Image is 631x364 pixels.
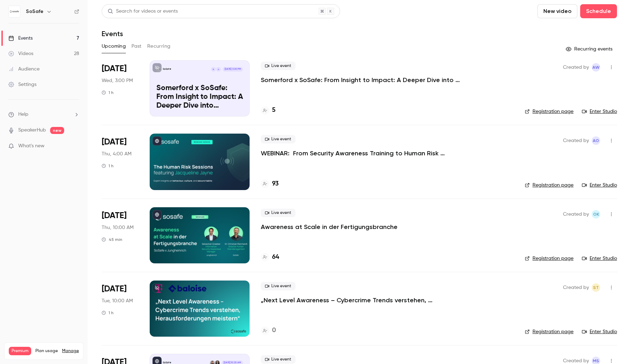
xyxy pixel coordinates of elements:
[150,60,250,116] a: Somerford x SoSafe: From Insight to Impact: A Deeper Dive into Behavioral Science in Cybersecurit...
[131,41,142,52] button: Past
[261,76,471,84] a: Somerford x SoSafe: From Insight to Impact: A Deeper Dive into Behavioral Science in Cybersecurity
[18,142,45,150] span: What's new
[102,283,127,295] span: [DATE]
[593,210,599,218] span: OK
[102,150,131,157] span: Thu, 4:00 AM
[108,8,178,15] div: Search for videos or events
[582,255,617,262] a: Enter Studio
[216,67,221,72] div: A
[592,210,600,218] span: Olga Krukova
[211,67,216,72] div: R
[9,347,31,355] span: Premium
[580,4,617,18] button: Schedule
[223,67,243,72] span: [DATE] 3:00 PM
[261,296,471,304] a: „Next Level Awareness – Cybercrime Trends verstehen, Herausforderungen meistern“ Telekom Schweiz ...
[102,281,138,337] div: Sep 9 Tue, 10:00 AM (Europe/Berlin)
[102,163,114,169] div: 1 h
[261,62,296,70] span: Live event
[261,179,279,189] a: 93
[563,136,589,145] span: Created by
[102,41,126,52] button: Upcoming
[8,35,33,42] div: Events
[592,63,599,72] span: AW
[525,182,574,189] a: Registration page
[582,328,617,335] a: Enter Studio
[261,209,296,217] span: Live event
[592,283,600,292] span: Stefanie Theil
[272,252,279,262] h4: 64
[525,328,574,335] a: Registration page
[102,310,114,316] div: 1 h
[102,224,134,231] span: Thu, 10:00 AM
[592,63,600,72] span: Alexandra Wasilewski
[102,136,127,148] span: [DATE]
[8,66,40,73] div: Audience
[8,81,36,88] div: Settings
[261,106,276,115] a: 5
[156,84,243,110] p: Somerford x SoSafe: From Insight to Impact: A Deeper Dive into Behavioral Science in Cybersecurity
[50,127,64,134] span: new
[102,237,122,242] div: 45 min
[261,355,296,364] span: Live event
[525,108,574,115] a: Registration page
[62,348,79,354] a: Manage
[272,179,279,189] h4: 93
[272,326,276,335] h4: 0
[147,41,171,52] button: Recurring
[163,68,171,71] p: SoSafe
[102,210,127,221] span: [DATE]
[593,136,599,145] span: AO
[537,4,577,18] button: New video
[261,135,296,143] span: Live event
[261,282,296,290] span: Live event
[102,207,138,263] div: Sep 4 Thu, 10:00 AM (Europe/Berlin)
[525,255,574,262] a: Registration page
[102,29,123,38] h1: Events
[261,149,471,157] a: WEBINAR: From Security Awareness Training to Human Risk Management
[18,111,28,118] span: Help
[8,50,33,57] div: Videos
[582,108,617,115] a: Enter Studio
[9,6,20,17] img: SoSafe
[8,111,79,118] li: help-dropdown-opener
[18,127,46,134] a: SpeakerHub
[592,136,600,145] span: Alba Oni
[102,134,138,190] div: Sep 4 Thu, 12:00 PM (Australia/Sydney)
[102,297,133,304] span: Tue, 10:00 AM
[102,77,133,84] span: Wed, 3:00 PM
[563,43,617,55] button: Recurring events
[261,223,398,231] a: Awareness at Scale in der Fertigungsbranche
[102,63,127,74] span: [DATE]
[563,63,589,72] span: Created by
[582,182,617,189] a: Enter Studio
[563,210,589,218] span: Created by
[261,252,279,262] a: 64
[26,8,43,15] h6: SoSafe
[102,90,114,95] div: 1 h
[102,60,138,116] div: Sep 3 Wed, 3:00 PM (Europe/Berlin)
[593,283,599,292] span: ST
[272,106,276,115] h4: 5
[563,283,589,292] span: Created by
[35,348,58,354] span: Plan usage
[261,326,276,335] a: 0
